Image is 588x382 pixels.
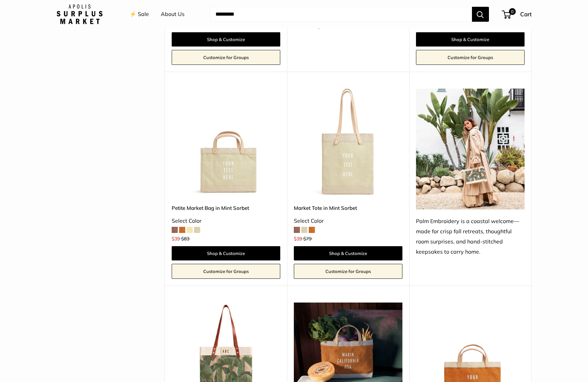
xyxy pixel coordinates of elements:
img: Apolis: Surplus Market [57,4,102,24]
a: Customize for Groups [416,50,525,65]
a: Petite Market Bag in Mint SorbetPetite Market Bag in Mint Sorbet [172,89,280,197]
span: $79 [303,236,311,242]
div: Select Color [294,216,402,226]
span: Cart [520,11,532,18]
img: Palm Embroidery is a coastal welcome—made for crisp fall retreats, thoughtful room surprises, and... [416,89,525,210]
a: Customize for Groups [294,264,402,279]
a: Market Tote in Mint SorbetMarket Tote in Mint Sorbet [294,89,402,197]
img: Market Tote in Mint Sorbet [294,89,402,197]
a: Shop & Customize [172,32,280,47]
button: Search [472,7,489,22]
a: Shop & Customize [416,32,525,47]
a: About Us [161,9,185,19]
img: Petite Market Bag in Mint Sorbet [172,89,280,197]
a: Customize for Groups [172,50,280,65]
a: Market Tote in Mint Sorbet [294,204,402,212]
span: 0 [509,8,515,15]
input: Search... [210,7,472,22]
a: Customize for Groups [172,264,280,279]
a: Shop & Customize [294,246,402,260]
a: 0 Cart [502,9,532,20]
span: $39 [172,236,180,242]
a: ⚡️ Sale [130,9,149,19]
a: Petite Market Bag in Mint Sorbet [172,204,280,212]
div: Select Color [172,216,280,226]
span: $39 [294,236,302,242]
a: Shop & Customize [172,246,280,260]
div: Palm Embroidery is a coastal welcome—made for crisp fall retreats, thoughtful room surprises, and... [416,216,525,257]
span: $83 [181,236,189,242]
